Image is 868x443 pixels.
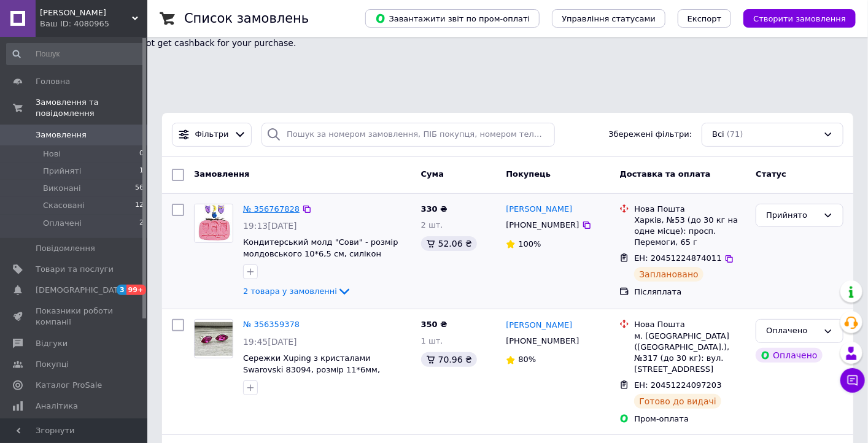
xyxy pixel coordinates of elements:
[243,221,297,231] span: 19:13[DATE]
[421,220,443,229] span: 2 шт.
[195,322,233,356] img: Фото товару
[194,319,233,358] a: Фото товару
[139,218,144,229] span: 2
[243,237,398,258] a: Кондитерський молд "Сови" - розмір молдовського 10*6,5 см, силікон
[243,353,380,385] a: Сережки Xuping з кристалами Swarovski 83094, розмір 11*6мм, медичний сплав
[421,352,477,367] div: 70.96 ₴
[727,129,743,139] span: (71)
[36,97,147,119] span: Замовлення та повідомлення
[139,166,144,177] span: 1
[36,264,114,275] span: Товари та послуги
[634,331,746,376] div: м. [GEOGRAPHIC_DATA] ([GEOGRAPHIC_DATA].), №317 (до 30 кг): вул. [STREET_ADDRESS]
[243,337,297,347] span: 19:45[DATE]
[135,200,144,211] span: 12
[506,204,572,215] a: [PERSON_NAME]
[243,287,352,296] a: 2 товара у замовленні
[421,320,448,329] span: 350 ₴
[766,325,818,337] div: Оплачено
[421,169,444,179] span: Cума
[421,336,443,345] span: 1 шт.
[506,320,572,331] a: [PERSON_NAME]
[506,169,551,179] span: Покупець
[634,319,746,330] div: Нова Пошта
[43,218,82,229] span: Оплачені
[195,204,233,242] img: Фото товару
[43,200,85,211] span: Скасовані
[840,368,865,393] button: Чат з покупцем
[562,14,656,23] span: Управління статусами
[678,9,732,28] button: Експорт
[243,320,300,329] a: № 356359378
[552,9,665,28] button: Управління статусами
[43,183,81,194] span: Виконані
[731,13,856,23] a: Створити замовлення
[688,14,722,23] span: Експорт
[766,209,818,222] div: Прийнято
[243,204,300,214] a: № 356767828
[634,414,746,425] div: Пром-оплата
[421,236,477,251] div: 52.06 ₴
[756,169,786,179] span: Статус
[40,18,147,29] div: Ваш ID: 4080965
[36,76,70,87] span: Головна
[756,348,822,363] div: Оплачено
[619,169,710,179] span: Доставка та оплата
[503,217,581,233] div: [PHONE_NUMBER]
[36,243,95,254] span: Повідомлення
[36,285,126,296] span: [DEMOGRAPHIC_DATA]
[184,11,309,26] h1: Список замовлень
[375,13,530,24] span: Завантажити звіт по пром-оплаті
[36,380,102,391] span: Каталог ProSale
[634,253,721,263] span: ЕН: 20451224874011
[36,401,78,412] span: Аналітика
[634,204,746,215] div: Нова Пошта
[36,306,114,328] span: Показники роботи компанії
[503,333,581,349] div: [PHONE_NUMBER]
[43,166,81,177] span: Прийняті
[195,129,229,141] span: Фільтри
[135,183,144,194] span: 56
[36,359,69,370] span: Покупці
[43,148,61,160] span: Нові
[365,9,540,28] button: Завантажити звіт по пром-оплаті
[194,169,249,179] span: Замовлення
[608,129,692,141] span: Збережені фільтри:
[126,285,147,295] span: 99+
[243,287,337,296] span: 2 товара у замовленні
[634,215,746,248] div: Харків, №53 (до 30 кг на одне місце): просп. Перемоги, 65 г
[518,355,536,364] span: 80%
[139,148,144,160] span: 0
[753,14,846,23] span: Створити замовлення
[634,380,721,390] span: ЕН: 20451224097203
[518,239,541,248] span: 100%
[421,204,448,214] span: 330 ₴
[634,394,721,409] div: Готово до видачі
[194,204,233,243] a: Фото товару
[634,287,746,298] div: Післяплата
[36,338,68,349] span: Відгуки
[743,9,856,28] button: Створити замовлення
[262,123,554,147] input: Пошук за номером замовлення, ПІБ покупця, номером телефону, Email, номером накладної
[712,129,724,141] span: Всі
[40,7,132,18] span: Julia-Janet
[117,285,126,295] span: 3
[634,267,703,282] div: Заплановано
[36,129,87,141] span: Замовлення
[6,43,145,65] input: Пошук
